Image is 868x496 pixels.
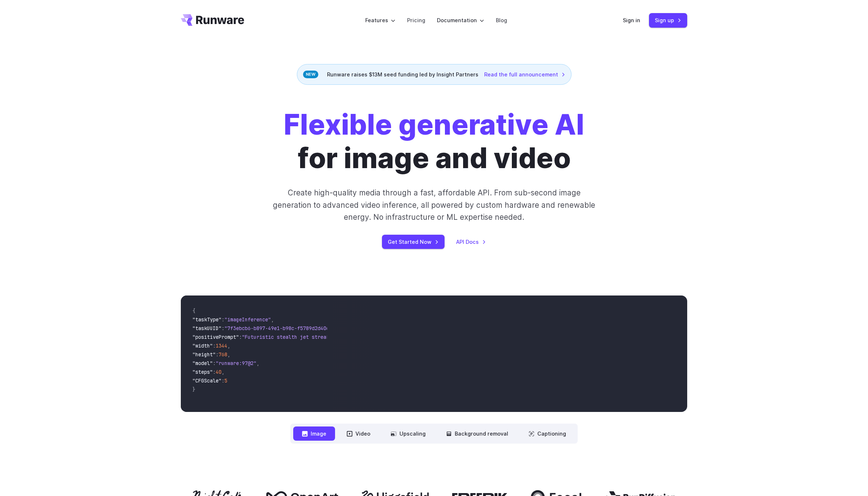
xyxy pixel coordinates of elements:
[437,16,484,24] label: Documentation
[496,16,507,24] a: Blog
[213,369,216,375] span: :
[216,369,222,375] span: 40
[213,360,216,366] span: :
[224,325,335,332] span: "7f3ebcb6-b897-49e1-b98c-f5789d2d40d7"
[192,351,216,358] span: "height"
[437,426,517,441] button: Background removal
[649,13,687,27] a: Sign up
[216,342,227,349] span: 1344
[192,360,213,366] span: "model"
[284,108,584,142] strong: Flexible generative AI
[365,16,395,24] label: Features
[382,235,445,249] a: Get Started Now
[227,342,230,349] span: ,
[181,14,244,26] a: Go to /
[192,316,222,323] span: "taskType"
[222,325,224,332] span: :
[297,64,572,85] div: Runware raises $13M seed funding led by Insight Partners
[216,351,219,358] span: :
[338,426,379,441] button: Video
[623,16,640,24] a: Sign in
[242,334,507,340] span: "Futuristic stealth jet streaking through a neon-lit cityscape with glowing purple exhaust"
[227,351,230,358] span: ,
[222,369,224,375] span: ,
[256,360,259,366] span: ,
[520,426,575,441] button: Captioning
[219,351,227,358] span: 768
[224,316,271,323] span: "imageInference"
[382,426,434,441] button: Upscaling
[293,426,335,441] button: Image
[192,342,213,349] span: "width"
[216,360,256,366] span: "runware:97@2"
[224,377,227,384] span: 5
[222,316,224,323] span: :
[192,386,195,393] span: }
[456,238,486,246] a: API Docs
[284,108,584,175] h1: for image and video
[192,325,222,332] span: "taskUUID"
[272,187,596,223] p: Create high-quality media through a fast, affordable API. From sub-second image generation to adv...
[222,377,224,384] span: :
[192,377,222,384] span: "CFGScale"
[213,342,216,349] span: :
[239,334,242,340] span: :
[407,16,425,24] a: Pricing
[192,334,239,340] span: "positivePrompt"
[271,316,274,323] span: ,
[192,307,195,314] span: {
[192,369,213,375] span: "steps"
[484,70,565,79] a: Read the full announcement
